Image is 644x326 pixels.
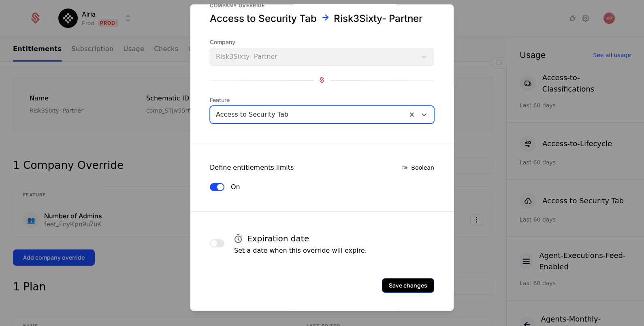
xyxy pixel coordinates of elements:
[210,2,434,9] div: Company override
[382,278,434,292] button: Save changes
[247,232,309,244] h4: Expiration date
[210,38,434,46] span: Company
[210,96,434,104] span: Feature
[411,163,434,171] span: Boolean
[231,182,240,192] label: On
[210,162,294,172] div: Define entitlements limits
[334,12,422,25] div: Risk3Sixty- Partner
[234,245,367,255] p: Set a date when this override will expire.
[210,12,317,25] div: Access to Security Tab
